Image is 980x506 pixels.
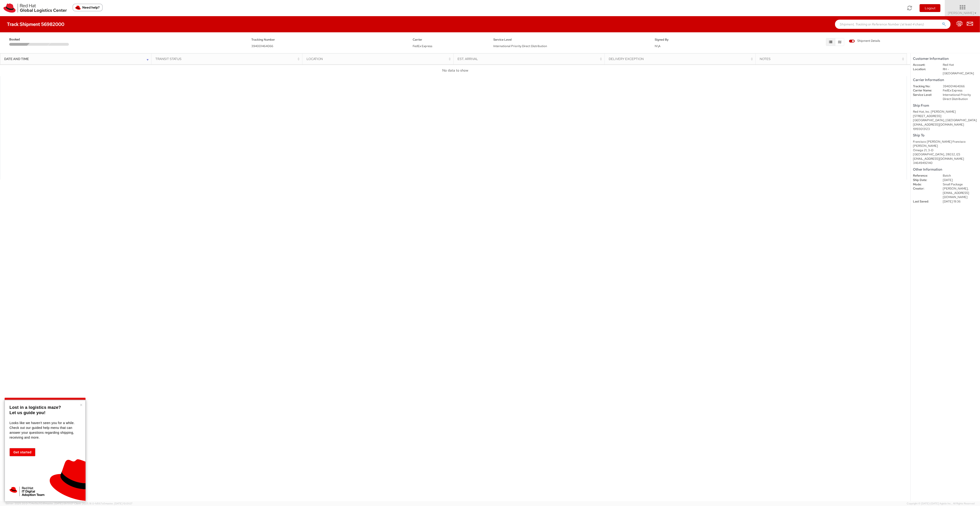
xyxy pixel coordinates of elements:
[3,3,67,13] img: rh-logistics-00dfa346123c4ec078e1.svg
[413,44,432,48] span: FedEx Express
[913,127,978,131] div: 19193013123
[913,148,978,153] div: Omega 21, 3-D
[913,157,978,161] div: [EMAIL_ADDRESS][DOMAIN_NAME]
[251,38,406,41] h5: Tracking Number
[849,39,880,43] span: Shipment Details
[6,502,74,505] span: Server: 2025.20.0-734e5bc92d9
[913,140,978,148] div: Francisco [PERSON_NAME] Francisco [PERSON_NAME]
[909,187,939,191] dt: Creator:
[9,448,35,456] button: Get started
[909,67,939,72] dt: Location:
[609,57,754,61] div: Delivery Exception
[760,57,905,61] div: Notes
[913,114,978,118] div: [STREET_ADDRESS]
[4,57,150,61] div: Date and Time
[105,502,132,505] span: master, [DATE] 10:01:07
[458,57,603,61] div: Est. Arrival
[909,182,939,187] dt: Mode:
[913,133,978,137] h5: Ship To
[251,44,273,48] span: 394001464066
[913,161,978,165] div: 34649492140
[909,84,939,89] dt: Tracking No:
[948,11,977,15] span: [PERSON_NAME]
[907,502,974,506] span: Copyright © [DATE]-[DATE] Agistix Inc., All Rights Reserved
[909,88,939,93] dt: Carrier Name:
[913,57,978,61] h5: Customer Information
[913,168,978,172] h5: Other Information
[913,152,978,157] div: [GEOGRAPHIC_DATA], 28032, ES
[909,63,939,67] dt: Account:
[9,410,46,415] strong: Let us guide you!
[655,44,661,48] span: N\A
[413,38,486,41] h5: Carrier
[9,405,61,410] strong: Lost in a logistics maze?
[909,199,939,204] dt: Last Saved:
[80,403,83,407] button: Close
[913,78,978,82] h5: Carrier Information
[155,57,301,61] div: Transit Status
[943,187,968,190] span: [PERSON_NAME],
[974,11,977,15] span: ▼
[835,20,951,29] input: Shipment, Tracking or Reference Number (at least 4 chars)
[74,502,132,505] span: Client: 2025.18.0-fd567a5
[849,39,880,44] label: Shipment Details
[913,110,978,114] div: Red Hat, Inc. [PERSON_NAME]
[909,93,939,97] dt: Service Level:
[73,4,103,11] button: Need help?
[655,38,729,41] h5: Signed By
[920,4,940,12] button: Logout
[7,22,64,27] h4: Track Shipment 56982000
[913,118,978,123] div: [GEOGRAPHIC_DATA], [GEOGRAPHIC_DATA]
[9,421,80,440] p: Looks like we haven't seen you for a while. Check out our guided help menu that can answer your q...
[913,123,978,127] div: [EMAIL_ADDRESS][DOMAIN_NAME]
[493,44,547,48] span: International Priority Direct Distribution
[493,38,648,41] h5: Service Level
[909,178,939,182] dt: Ship Date:
[909,174,939,178] dt: Reference:
[913,104,978,108] h5: Ship From
[307,57,452,61] div: Location
[45,502,74,505] span: master, [DATE] 09:51:07
[9,37,29,42] span: Booked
